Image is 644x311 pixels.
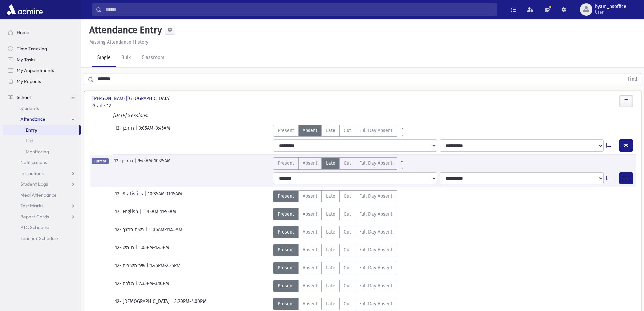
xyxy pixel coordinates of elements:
span: Entry [26,127,37,133]
span: 12- שיר השירים [115,262,147,274]
span: My Appointments [17,67,54,73]
span: Meal Attendance [20,192,57,198]
span: Absent [303,300,317,307]
span: Late [326,160,335,167]
span: Full Day Absent [359,160,392,167]
button: Find [624,73,641,85]
a: All Later [397,130,407,135]
span: | [145,226,149,238]
span: Full Day Absent [359,282,392,289]
span: User [595,9,626,15]
span: Full Day Absent [359,264,392,271]
img: AdmirePro [5,3,44,16]
span: 3:20PM-4:00PM [174,298,207,310]
span: Home [17,29,29,36]
span: Cut [344,282,351,289]
span: Full Day Absent [359,193,392,200]
span: Late [326,300,335,307]
span: Late [326,193,335,200]
div: AttTypes [273,226,397,238]
span: 9:05AM-9:45AM [139,125,170,137]
div: AttTypes [273,280,397,292]
span: | [171,298,174,310]
span: Cut [344,127,351,134]
a: Notifications [3,157,81,168]
input: Search [102,3,497,16]
span: | [144,190,148,202]
a: My Tasks [3,54,81,65]
a: Student Logs [3,179,81,190]
span: | [135,280,139,292]
span: Teacher Schedule [20,235,58,241]
span: Current [92,158,109,164]
a: Attendance [3,114,81,125]
i: [DATE] Sessions: [113,113,148,118]
span: Time Tracking [17,46,47,52]
u: Missing Attendance History [89,39,148,45]
a: PTC Schedule [3,222,81,233]
a: Home [3,27,81,38]
span: Students [20,105,39,111]
span: 10:35AM-11:15AM [148,190,182,202]
span: Present [278,264,294,271]
span: Absent [303,228,317,236]
a: Missing Attendance History [87,39,148,45]
span: 12- נשים בתנך [115,226,145,238]
span: My Tasks [17,57,35,63]
span: Late [326,282,335,289]
div: AttTypes [273,298,397,310]
span: Grade 12 [92,102,177,109]
span: Late [326,210,335,218]
span: Present [278,127,294,134]
div: AttTypes [273,190,397,202]
div: AttTypes [273,262,397,274]
a: All Prior [397,125,407,130]
a: List [3,135,81,146]
a: Single [92,48,116,67]
a: My Reports [3,76,81,87]
span: Monitoring [26,149,49,155]
div: AttTypes [273,208,397,220]
span: Absent [303,127,317,134]
div: AttTypes [273,244,397,256]
h5: Attendance Entry [87,24,162,36]
a: Infractions [3,168,81,179]
span: Absent [303,282,317,289]
span: 12- הלכה [115,280,135,292]
span: Present [278,300,294,307]
a: Students [3,103,81,114]
span: Notifications [20,159,47,165]
span: Full Day Absent [359,127,392,134]
span: | [135,244,139,256]
span: 11:15AM-11:55AM [143,208,176,220]
span: Full Day Absent [359,246,392,253]
span: Late [326,228,335,236]
span: 12- חורבן [115,125,135,137]
a: Classroom [136,48,170,67]
span: Cut [344,193,351,200]
span: Absent [303,160,317,167]
span: Absent [303,210,317,218]
span: Present [278,193,294,200]
span: Report Cards [20,214,49,220]
span: Absent [303,193,317,200]
span: Cut [344,264,351,271]
span: 11:15AM-11:55AM [149,226,182,238]
a: Test Marks [3,200,81,211]
span: PTC Schedule [20,224,49,230]
a: Entry [3,125,79,135]
span: 9:45AM-10:25AM [138,157,171,170]
span: Present [278,282,294,289]
span: Cut [344,228,351,236]
span: 12- חורבן [114,157,134,170]
span: Late [326,127,335,134]
span: Present [278,246,294,253]
span: | [134,157,138,170]
a: School [3,92,81,103]
span: 2:35PM-3:10PM [139,280,169,292]
span: My Reports [17,78,41,84]
span: 12- English [115,208,139,220]
span: Student Logs [20,181,48,187]
a: Bulk [116,48,136,67]
span: | [139,208,143,220]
